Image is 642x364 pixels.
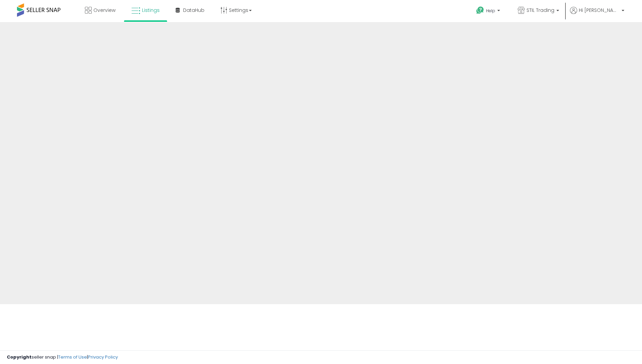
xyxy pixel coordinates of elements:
span: Listings [142,7,160,14]
span: Overview [93,7,115,14]
span: Help [486,8,495,14]
a: Help [471,1,507,22]
span: STIL Trading [527,7,554,14]
i: Get Help [476,6,484,15]
span: Hi [PERSON_NAME] [579,7,620,14]
span: DataHub [183,7,204,14]
a: Hi [PERSON_NAME] [570,7,624,22]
